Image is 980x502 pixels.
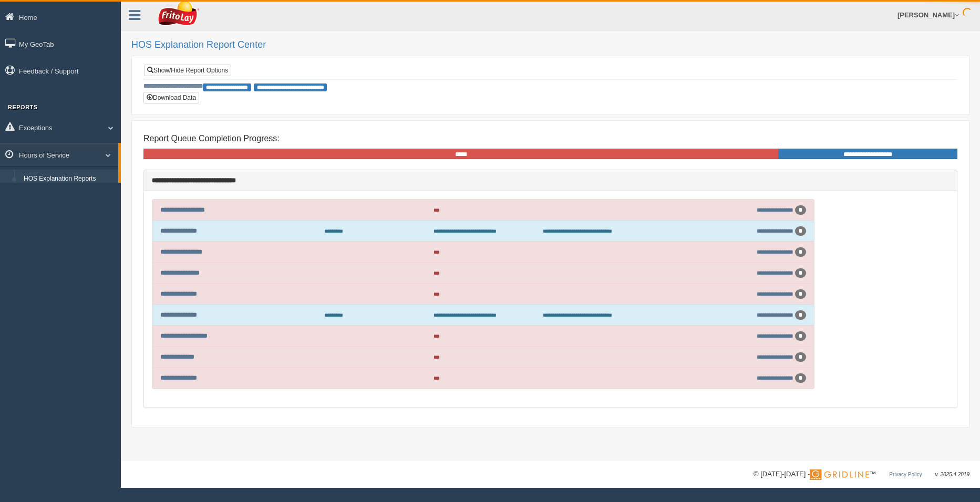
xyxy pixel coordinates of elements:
a: Show/Hide Report Options [144,65,231,76]
span: v. 2025.4.2019 [935,472,969,477]
div: © [DATE]-[DATE] - ™ [754,469,969,480]
a: Privacy Policy [889,472,922,477]
h2: HOS Explanation Report Center [131,40,969,50]
button: Download Data [143,92,199,103]
h4: Report Queue Completion Progress: [143,134,957,143]
a: HOS Explanation Reports [19,170,118,189]
img: Gridline [810,469,869,480]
